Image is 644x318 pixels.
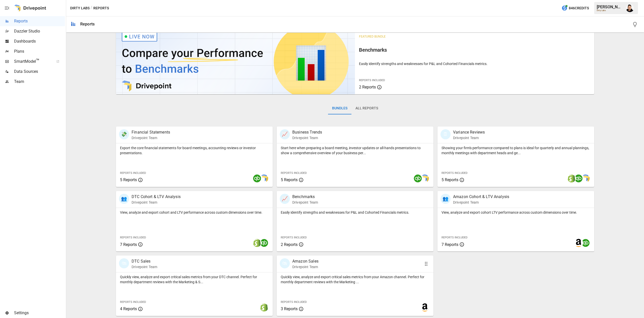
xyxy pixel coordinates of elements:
[359,46,590,54] h6: Benchmarks
[421,174,429,182] img: smart model
[116,29,355,94] img: video thumbnail
[441,210,590,215] p: View, analyze and export cohort LTV performance across custom dimensions over time.
[120,210,269,215] p: View, analyze and export cohort and LTV performance across custom dimensions over time.
[441,171,467,175] span: Reports Included
[132,264,157,269] p: Drivepoint Team
[119,194,129,204] div: 👥
[292,135,322,140] p: Drivepoint Team
[281,171,307,175] span: Reports Included
[359,35,386,38] span: Featured Bundle
[120,242,137,247] span: 7 Reports
[260,174,268,182] img: smart model
[120,300,146,304] span: Reports Included
[597,5,623,9] div: [PERSON_NAME]
[441,236,467,239] span: Reports Included
[36,58,39,64] span: ™
[70,5,90,11] button: Dirty Labs
[623,1,637,15] button: Francisco Sanchez
[253,239,261,247] img: shopify
[14,18,65,24] span: Reports
[120,177,137,182] span: 5 Reports
[281,236,307,239] span: Reports Included
[453,135,485,140] p: Drivepoint Team
[559,4,591,13] button: 846Credits
[292,194,318,200] p: Benchmarks
[119,258,129,268] div: 🛍
[626,4,634,12] img: Francisco Sanchez
[421,303,429,311] img: amazon
[575,174,583,182] img: quickbooks
[80,22,95,26] div: Reports
[441,242,458,247] span: 7 Reports
[582,174,590,182] img: smart model
[281,242,298,247] span: 2 Reports
[253,174,261,182] img: quickbooks
[453,194,509,200] p: Amazon Cohort & LTV Analysis
[414,174,422,182] img: quickbooks
[280,129,290,139] div: 📈
[292,129,322,135] p: Business Trends
[597,9,623,12] div: Dirty Labs
[359,85,376,89] span: 2 Reports
[120,171,146,175] span: Reports Included
[260,239,268,247] img: quickbooks
[132,258,157,264] p: DTC Sales
[280,194,290,204] div: 📈
[280,258,290,268] div: 🛍
[292,258,318,264] p: Amazon Sales
[132,194,181,200] p: DTC Cohort & LTV Analysis
[14,28,65,34] span: Dazzler Studio
[281,145,429,155] p: Start here when preparing a board meeting, investor updates or all-hands presentations to show a ...
[281,210,429,215] p: Easily identify strengths and weaknesses for P&L and Cohorted Financials metrics.
[14,69,65,75] span: Data Sources
[292,200,318,205] p: Drivepoint Team
[441,177,458,182] span: 5 Reports
[91,5,92,11] div: /
[441,145,590,155] p: Showing your firm's performance compared to plans is ideal for quarterly and annual plannings, mo...
[292,264,318,269] p: Drivepoint Team
[120,306,137,311] span: 4 Reports
[14,38,65,44] span: Dashboards
[281,274,429,284] p: Quickly view, analyze and export critical sales metrics from your Amazon channel. Perfect for mon...
[132,129,170,135] p: Financial Statements
[132,200,181,205] p: Drivepoint Team
[440,129,451,139] div: 🗓
[281,306,298,311] span: 3 Reports
[453,200,509,205] p: Drivepoint Team
[575,239,583,247] img: amazon
[351,102,382,114] button: All Reports
[568,174,576,182] img: shopify
[453,129,485,135] p: Variance Reviews
[14,79,65,85] span: Team
[14,58,51,65] span: SmartModel
[359,79,385,82] span: Reports Included
[328,102,351,114] button: Bundles
[132,135,170,140] p: Drivepoint Team
[14,310,65,316] span: Settings
[120,274,269,284] p: Quickly view, analyze and export critical sales metrics from your DTC channel. Perfect for monthl...
[359,61,590,66] p: Easily identify strengths and weaknesses for P&L and Cohorted Financials metrics.
[119,129,129,139] div: 💸
[569,5,589,11] span: 846 Credits
[120,236,146,239] span: Reports Included
[440,194,451,204] div: 👥
[120,145,269,155] p: Export the core financial statements for board meetings, accounting reviews or investor presentat...
[281,177,298,182] span: 5 Reports
[582,239,590,247] img: quickbooks
[281,300,307,304] span: Reports Included
[14,48,65,54] span: Plans
[260,303,268,311] img: shopify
